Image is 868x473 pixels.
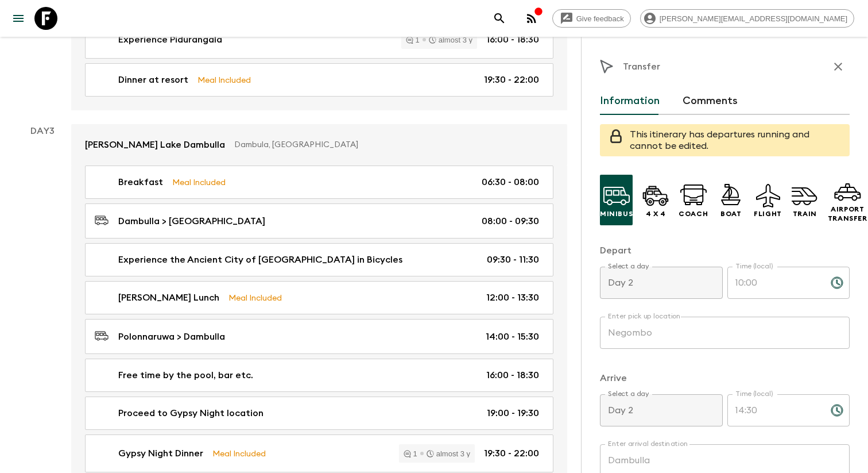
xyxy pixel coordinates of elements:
[14,124,71,138] p: Day 3
[482,214,539,228] p: 08:00 - 09:30
[727,394,821,426] input: hh:mm
[653,14,854,23] span: [PERSON_NAME][EMAIL_ADDRESS][DOMAIN_NAME]
[486,33,539,47] p: 16:00 - 18:30
[720,209,741,218] p: Boat
[118,406,263,420] p: Proceed to Gypsy Night location
[118,368,253,382] p: Free time by the pool, bar etc.
[735,389,773,399] label: Time (local)
[427,450,470,457] div: almost 3 y
[118,33,222,47] p: Experience Pidurangala
[608,389,649,399] label: Select a day
[640,9,854,28] div: [PERSON_NAME][EMAIL_ADDRESS][DOMAIN_NAME]
[600,244,850,257] p: Depart
[570,14,630,23] span: Give feedback
[484,447,539,460] p: 19:30 - 22:00
[600,371,850,385] p: Arrive
[600,209,633,218] p: Minibus
[118,447,203,460] p: Gypsy Night Dinner
[85,166,553,199] a: BreakfastMeal Included06:30 - 08:00
[85,397,553,430] a: Proceed to Gypsy Night location19:00 - 19:30
[488,7,511,30] button: search adventures
[85,319,553,354] a: Polonnaruwa > Dambulla14:00 - 15:30
[646,209,666,218] p: 4 x 4
[429,36,472,44] div: almost 3 y
[118,253,402,267] p: Experience the Ancient City of [GEOGRAPHIC_DATA] in Bicycles
[118,175,163,189] p: Breakfast
[118,214,265,228] p: Dambulla > [GEOGRAPHIC_DATA]
[85,281,553,314] a: [PERSON_NAME] LunchMeal Included12:00 - 13:30
[735,262,773,271] label: Time (local)
[7,7,30,30] button: menu
[754,209,782,218] p: Flight
[212,447,266,460] p: Meal Included
[487,253,539,267] p: 09:30 - 11:30
[482,175,539,189] p: 06:30 - 08:00
[683,87,738,115] button: Comments
[486,368,539,382] p: 16:00 - 18:30
[608,439,688,449] label: Enter arrival destination
[197,74,251,86] p: Meal Included
[118,73,188,87] p: Dinner at resort
[228,291,282,304] p: Meal Included
[828,205,867,223] p: Airport Transfer
[85,21,553,59] a: Experience Pidurangala1almost 3 y16:00 - 18:30
[404,450,417,457] div: 1
[118,291,219,305] p: [PERSON_NAME] Lunch
[85,434,553,472] a: Gypsy Night DinnerMeal Included1almost 3 y19:30 - 22:00
[600,87,660,115] button: Information
[623,60,660,74] p: Transfer
[85,243,553,276] a: Experience the Ancient City of [GEOGRAPHIC_DATA] in Bicycles09:30 - 11:30
[552,9,631,28] a: Give feedback
[85,203,553,239] a: Dambulla > [GEOGRAPHIC_DATA]08:00 - 09:30
[406,36,420,44] div: 1
[85,138,225,152] p: [PERSON_NAME] Lake Dambulla
[118,330,225,344] p: Polonnaruwa > Dambulla
[608,312,681,321] label: Enter pick up location
[85,359,553,392] a: Free time by the pool, bar etc.16:00 - 18:30
[630,130,809,151] span: This itinerary has departures running and cannot be edited.
[487,406,539,420] p: 19:00 - 19:30
[71,124,567,166] a: [PERSON_NAME] Lake DambullaDambula, [GEOGRAPHIC_DATA]
[486,291,539,305] p: 12:00 - 13:30
[484,73,539,87] p: 19:30 - 22:00
[727,267,821,299] input: hh:mm
[85,63,553,97] a: Dinner at resortMeal Included19:30 - 22:00
[234,139,544,151] p: Dambula, [GEOGRAPHIC_DATA]
[172,176,226,189] p: Meal Included
[679,209,708,218] p: Coach
[793,209,817,218] p: Train
[608,262,649,271] label: Select a day
[486,330,539,344] p: 14:00 - 15:30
